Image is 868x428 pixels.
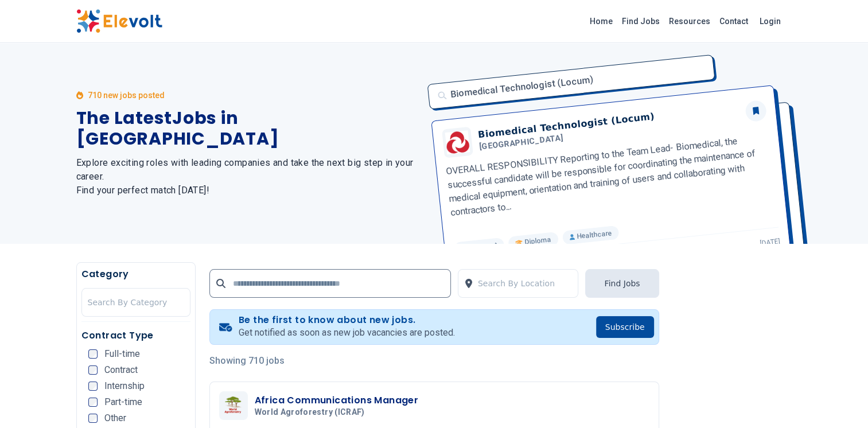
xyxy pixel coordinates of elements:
[88,90,165,101] p: 710 new jobs posted
[88,349,98,359] input: Full-time
[239,326,455,340] p: Get notified as soon as new job vacancies are posted.
[664,12,715,30] a: Resources
[104,349,140,359] span: Full-time
[209,354,659,368] p: Showing 710 jobs
[88,382,98,391] input: Internship
[222,393,245,419] img: World agroforestry (ICRAF)
[81,267,190,281] h5: Category
[76,156,421,197] h2: Explore exciting roles with leading companies and take the next big step in your career. Find you...
[617,12,664,30] a: Find Jobs
[88,365,98,375] input: Contract
[104,414,126,423] span: Other
[255,407,365,418] span: World agroforestry (ICRAF)
[239,314,455,326] h4: Be the first to know about new jobs.
[76,108,421,149] h1: The Latest Jobs in [GEOGRAPHIC_DATA]
[88,398,98,407] input: Part-time
[596,316,654,338] button: Subscribe
[585,269,659,298] button: Find Jobs
[81,329,190,343] h5: Contract Type
[255,394,419,407] h3: Africa Communications Manager
[811,373,868,428] iframe: Chat Widget
[104,382,145,391] span: Internship
[585,12,617,30] a: Home
[104,398,142,407] span: Part-time
[88,414,98,423] input: Other
[76,9,162,33] img: Elevolt
[715,12,753,30] a: Contact
[104,365,138,375] span: Contract
[753,10,788,33] a: Login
